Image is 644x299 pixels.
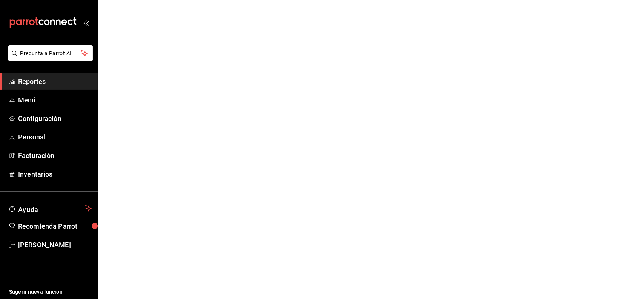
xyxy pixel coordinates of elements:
[20,50,81,57] span: Pregunta a Parrot AI
[18,204,82,213] span: Ayuda
[8,45,93,61] button: Pregunta a Parrot AI
[18,95,92,105] span: Menú
[18,240,92,250] span: [PERSON_NAME]
[83,20,89,26] button: open_drawer_menu
[18,221,92,231] span: Recomienda Parrot
[5,55,93,63] a: Pregunta a Parrot AI
[18,132,92,142] span: Personal
[18,113,92,124] span: Configuración
[18,169,92,179] span: Inventarios
[18,76,92,87] span: Reportes
[18,150,92,161] span: Facturación
[9,288,92,296] span: Sugerir nueva función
